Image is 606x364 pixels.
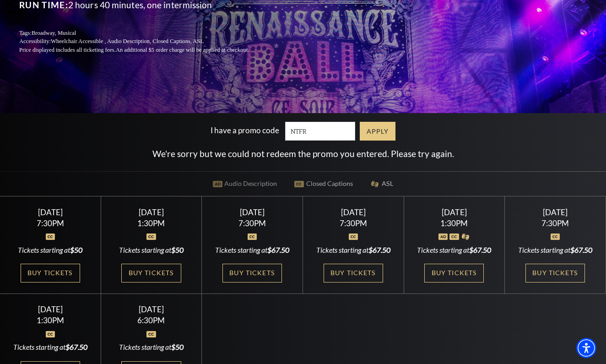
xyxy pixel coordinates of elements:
[70,245,82,254] span: $50
[324,264,383,283] a: Buy Tickets
[19,46,271,54] p: Price displayed includes all ticketing fees.
[211,125,279,135] label: I have a promo code
[469,245,491,254] span: $67.50
[171,245,184,254] span: $50
[112,316,190,324] div: 6:30PM
[516,219,595,227] div: 7:30PM
[19,29,271,38] p: Tags:
[314,219,393,227] div: 7:30PM
[222,264,282,283] a: Buy Tickets
[415,219,493,227] div: 1:30PM
[51,38,204,44] span: Wheelchair Accessible , Audio Description, Closed Captions, ASL
[121,264,181,283] a: Buy Tickets
[213,219,292,227] div: 7:30PM
[314,245,393,255] div: Tickets starting at
[11,342,90,352] div: Tickets starting at
[21,264,80,283] a: Buy Tickets
[171,342,184,351] span: $50
[65,342,87,351] span: $67.50
[112,304,190,314] div: [DATE]
[576,338,596,358] div: Accessibility Menu
[525,264,585,283] a: Buy Tickets
[415,207,493,217] div: [DATE]
[11,219,90,227] div: 7:30PM
[112,245,190,255] div: Tickets starting at
[112,219,190,227] div: 1:30PM
[516,245,595,255] div: Tickets starting at
[267,245,289,254] span: $67.50
[415,245,493,255] div: Tickets starting at
[570,245,592,254] span: $67.50
[11,304,90,314] div: [DATE]
[116,47,249,53] span: An additional $5 order charge will be applied at checkout.
[19,37,271,46] p: Accessibility:
[314,207,393,217] div: [DATE]
[360,122,395,141] a: Apply
[213,207,292,217] div: [DATE]
[112,342,190,352] div: Tickets starting at
[112,207,190,217] div: [DATE]
[213,245,292,255] div: Tickets starting at
[516,207,595,217] div: [DATE]
[32,30,76,36] span: Broadway, Musical
[11,316,90,324] div: 1:30PM
[11,207,90,217] div: [DATE]
[424,264,484,283] a: Buy Tickets
[368,245,390,254] span: $67.50
[11,245,90,255] div: Tickets starting at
